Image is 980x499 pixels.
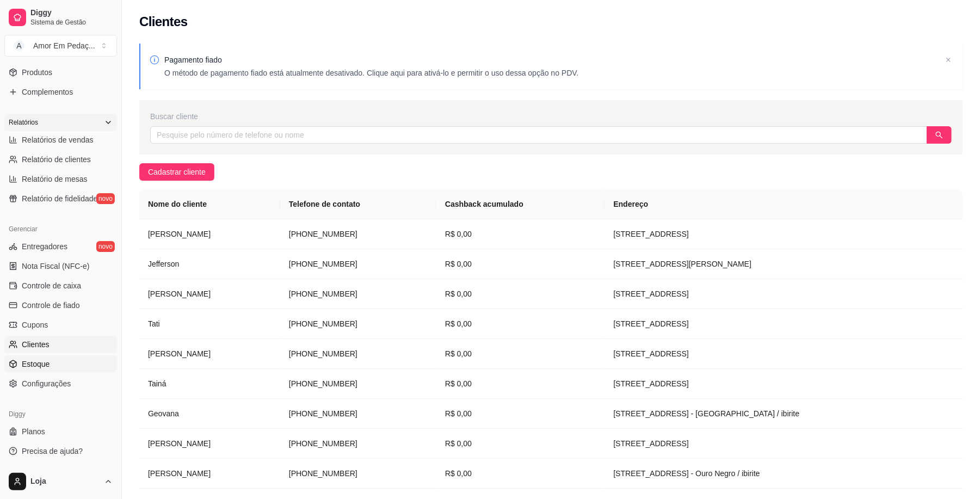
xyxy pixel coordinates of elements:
[280,219,436,249] td: [PHONE_NUMBER]
[22,174,88,184] span: Relatório de mesas
[436,459,605,489] td: R$ 0,00
[4,297,117,314] a: Controle de fiado
[4,151,117,168] a: Relatório de clientes
[22,359,50,369] span: Estoque
[164,67,578,78] p: O método de pagamento fiado está atualmente desativado. Clique aqui para ativá-lo e permitir o us...
[280,249,436,279] td: [PHONE_NUMBER]
[436,219,605,249] td: R$ 0,00
[164,54,578,65] p: Pagamento fiado
[280,189,436,219] th: Telefone de contato
[139,369,280,399] td: Tainá
[22,426,45,437] span: Planos
[139,429,280,459] td: [PERSON_NAME]
[139,249,280,279] td: Jefferson
[9,118,38,127] span: Relatórios
[605,339,963,369] td: [STREET_ADDRESS]
[436,369,605,399] td: R$ 0,00
[150,126,927,144] input: Pesquise pelo número de telefone ou nome
[139,339,280,369] td: [PERSON_NAME]
[4,405,117,423] div: Diggy
[4,336,117,353] a: Clientes
[935,131,943,139] span: search
[4,190,117,207] a: Relatório de fidelidadenovo
[4,277,117,294] a: Controle de caixa
[22,261,89,272] span: Nota Fiscal (NFC-e)
[139,459,280,489] td: [PERSON_NAME]
[4,35,117,57] button: Select a team
[4,375,117,392] a: Configurações
[4,469,117,495] button: Loja
[436,189,605,219] th: Cashback acumulado
[280,459,436,489] td: [PHONE_NUMBER]
[280,399,436,429] td: [PHONE_NUMBER]
[22,154,91,165] span: Relatório de clientes
[139,219,280,249] td: [PERSON_NAME]
[4,170,117,188] a: Relatório de mesas
[148,166,206,178] span: Cadastrar cliente
[605,309,963,339] td: [STREET_ADDRESS]
[605,249,963,279] td: [STREET_ADDRESS][PERSON_NAME]
[22,67,52,78] span: Produtos
[280,309,436,339] td: [PHONE_NUMBER]
[22,280,81,291] span: Controle de caixa
[139,189,280,219] th: Nome do cliente
[280,369,436,399] td: [PHONE_NUMBER]
[605,369,963,399] td: [STREET_ADDRESS]
[280,279,436,309] td: [PHONE_NUMBER]
[605,429,963,459] td: [STREET_ADDRESS]
[436,429,605,459] td: R$ 0,00
[4,316,117,334] a: Cupons
[4,4,117,30] a: DiggySistema de Gestão
[4,355,117,373] a: Estoque
[22,339,50,350] span: Clientes
[4,442,117,460] a: Precisa de ajuda?
[150,111,952,122] div: Buscar cliente
[22,87,73,97] span: Complementos
[30,18,113,27] span: Sistema de Gestão
[436,249,605,279] td: R$ 0,00
[22,241,67,252] span: Entregadores
[4,423,117,440] a: Planos
[22,378,71,389] span: Configurações
[4,257,117,275] a: Nota Fiscal (NFC-e)
[605,279,963,309] td: [STREET_ADDRESS]
[22,134,94,145] span: Relatórios de vendas
[22,300,80,311] span: Controle de fiado
[436,399,605,429] td: R$ 0,00
[605,399,963,429] td: [STREET_ADDRESS] - [GEOGRAPHIC_DATA] / ibirite
[22,193,97,204] span: Relatório de fidelidade
[605,459,963,489] td: [STREET_ADDRESS] - Ouro Negro / ibirite
[22,446,83,457] span: Precisa de ajuda?
[22,319,48,330] span: Cupons
[436,279,605,309] td: R$ 0,00
[436,339,605,369] td: R$ 0,00
[605,189,963,219] th: Endereço
[280,339,436,369] td: [PHONE_NUMBER]
[4,64,117,81] a: Produtos
[139,13,188,30] h2: Clientes
[139,399,280,429] td: Geovana
[139,279,280,309] td: [PERSON_NAME]
[436,309,605,339] td: R$ 0,00
[280,429,436,459] td: [PHONE_NUMBER]
[14,40,24,51] span: A
[605,219,963,249] td: [STREET_ADDRESS]
[30,477,100,486] span: Loja
[4,238,117,255] a: Entregadoresnovo
[30,8,113,18] span: Diggy
[139,163,214,181] button: Cadastrar cliente
[139,309,280,339] td: Tati
[4,131,117,149] a: Relatórios de vendas
[33,40,95,51] div: Amor Em Pedaç ...
[4,83,117,101] a: Complementos
[4,220,117,238] div: Gerenciar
